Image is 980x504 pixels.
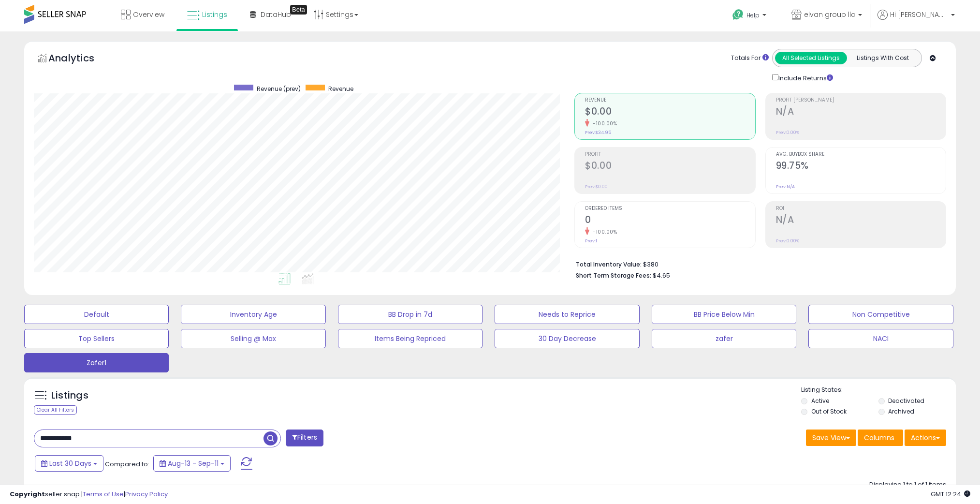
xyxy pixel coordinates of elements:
button: Actions [905,430,946,446]
small: Prev: $34.95 [585,130,611,135]
b: Short Term Storage Fees: [576,271,651,280]
button: Aug-13 - Sep-11 [153,455,231,472]
div: Tooltip anchor [290,5,307,15]
button: Columns [858,430,903,446]
a: Privacy Policy [125,489,168,499]
small: Prev: $0.00 [585,184,608,190]
button: Non Competitive [808,305,953,324]
button: Filters [286,430,323,446]
h5: Analytics [48,51,113,67]
button: Top Sellers [24,329,169,348]
button: Items Being Repriced [338,329,483,348]
span: 2025-10-13 12:24 GMT [931,489,970,499]
a: Terms of Use [83,489,124,499]
label: Active [811,397,829,405]
small: -100.00% [589,120,617,127]
span: Profit [585,152,755,157]
b: Total Inventory Value: [576,260,642,268]
h2: 0 [585,214,755,227]
h2: $0.00 [585,106,755,119]
button: Last 30 Days [35,455,103,472]
button: Save View [806,430,856,446]
span: Profit [PERSON_NAME] [776,98,946,103]
span: Revenue [585,98,755,103]
button: Default [24,305,169,324]
span: DataHub [261,10,291,19]
div: seller snap | | [10,490,168,499]
button: Selling @ Max [181,329,325,348]
button: BB Price Below Min [652,305,796,324]
small: Prev: 1 [585,238,597,244]
span: Listings [202,10,227,19]
strong: Copyright [10,489,45,499]
span: Columns [864,433,894,443]
div: Include Returns [765,72,845,83]
small: Prev: N/A [776,184,795,190]
span: Last 30 Days [49,459,91,468]
button: zafer [652,329,796,348]
button: NACI [808,329,953,348]
span: Overview [133,10,164,19]
div: Totals For [731,54,769,63]
span: Hi [PERSON_NAME] [890,10,948,19]
h2: $0.00 [585,160,755,173]
div: Displaying 1 to 1 of 1 items [869,480,946,489]
h5: Listings [51,389,88,402]
label: Deactivated [888,397,924,405]
span: Ordered Items [585,206,755,211]
small: Prev: 0.00% [776,130,799,135]
p: Listing States: [801,385,956,395]
h2: N/A [776,106,946,119]
button: Zafer1 [24,353,169,372]
label: Archived [888,407,914,415]
div: Clear All Filters [34,405,77,415]
a: Help [725,1,776,31]
i: Get Help [732,9,744,21]
span: Help [746,11,760,19]
span: Aug-13 - Sep-11 [168,459,219,468]
span: Avg. Buybox Share [776,152,946,157]
button: 30 Day Decrease [495,329,639,348]
button: Inventory Age [181,305,325,324]
small: Prev: 0.00% [776,238,799,244]
span: Revenue [328,85,353,93]
span: elvan group llc [804,10,855,19]
span: ROI [776,206,946,211]
a: Hi [PERSON_NAME] [878,10,955,31]
button: All Selected Listings [775,52,847,64]
span: Revenue (prev) [257,85,301,93]
span: $4.65 [653,271,670,280]
button: Listings With Cost [847,52,919,64]
h2: 99.75% [776,160,946,173]
li: $380 [576,258,939,269]
small: -100.00% [589,228,617,236]
button: BB Drop in 7d [338,305,483,324]
span: Compared to: [105,460,149,469]
button: Needs to Reprice [495,305,639,324]
label: Out of Stock [811,407,847,415]
h2: N/A [776,214,946,227]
